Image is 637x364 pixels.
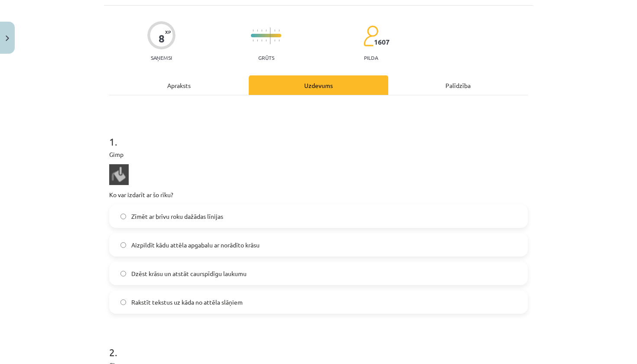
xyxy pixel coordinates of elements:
p: Ko var izdarīt ar šo rīku? [109,190,528,199]
img: icon-short-line-57e1e144782c952c97e751825c79c345078a6d821885a25fce030b3d8c18986b.svg [266,39,266,42]
img: icon-short-line-57e1e144782c952c97e751825c79c345078a6d821885a25fce030b3d8c18986b.svg [279,29,279,32]
img: icon-short-line-57e1e144782c952c97e751825c79c345078a6d821885a25fce030b3d8c18986b.svg [253,39,253,42]
span: XP [165,29,171,34]
input: Rakstīt tekstus uz kāda no attēla slāņiem [120,299,126,305]
div: 8 [159,32,165,45]
p: Grūts [258,55,274,61]
div: Palīdzība [388,75,528,95]
img: icon-short-line-57e1e144782c952c97e751825c79c345078a6d821885a25fce030b3d8c18986b.svg [279,39,279,42]
p: Gimp [109,150,528,159]
span: Zīmēt ar brīvu roku dažādas līnijas [131,212,223,221]
span: 1607 [374,38,390,46]
img: icon-short-line-57e1e144782c952c97e751825c79c345078a6d821885a25fce030b3d8c18986b.svg [274,29,275,32]
p: Saņemsi [147,55,175,61]
img: students-c634bb4e5e11cddfef0936a35e636f08e4e9abd3cc4e673bd6f9a4125e45ecb1.svg [363,25,378,47]
h1: 2 . [109,331,528,358]
img: icon-short-line-57e1e144782c952c97e751825c79c345078a6d821885a25fce030b3d8c18986b.svg [257,39,258,42]
div: Uzdevums [249,75,388,95]
img: icon-close-lesson-0947bae3869378f0d4975bcd49f059093ad1ed9edebbc8119c70593378902aed.svg [6,36,9,41]
p: pilda [364,55,378,61]
img: icon-short-line-57e1e144782c952c97e751825c79c345078a6d821885a25fce030b3d8c18986b.svg [261,29,262,32]
div: Apraksts [109,75,249,95]
img: icon-short-line-57e1e144782c952c97e751825c79c345078a6d821885a25fce030b3d8c18986b.svg [261,39,262,42]
input: Aizpildīt kādu attēla apgabalu ar norādīto krāsu [120,242,126,248]
img: icon-long-line-d9ea69661e0d244f92f715978eff75569469978d946b2353a9bb055b3ed8787d.svg [270,27,271,44]
img: icon-short-line-57e1e144782c952c97e751825c79c345078a6d821885a25fce030b3d8c18986b.svg [257,29,258,32]
span: Rakstīt tekstus uz kāda no attēla slāņiem [131,298,243,307]
input: Dzēst krāsu un atstāt caurspīdīgu laukumu [120,271,126,276]
span: Dzēst krāsu un atstāt caurspīdīgu laukumu [131,269,247,278]
h1: 1 . [109,120,528,147]
img: icon-short-line-57e1e144782c952c97e751825c79c345078a6d821885a25fce030b3d8c18986b.svg [253,29,253,32]
img: icon-short-line-57e1e144782c952c97e751825c79c345078a6d821885a25fce030b3d8c18986b.svg [266,29,266,32]
img: icon-short-line-57e1e144782c952c97e751825c79c345078a6d821885a25fce030b3d8c18986b.svg [274,39,275,42]
input: Zīmēt ar brīvu roku dažādas līnijas [120,214,126,219]
span: Aizpildīt kādu attēla apgabalu ar norādīto krāsu [131,240,260,250]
